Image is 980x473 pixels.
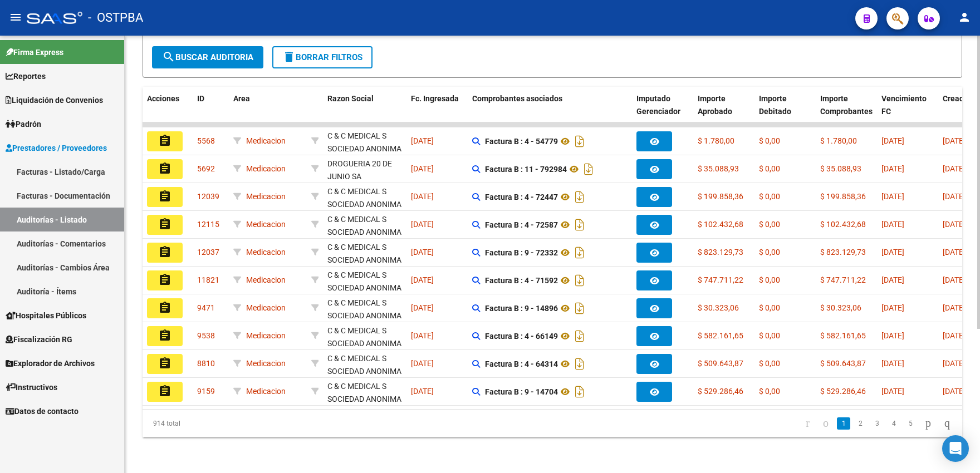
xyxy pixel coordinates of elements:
span: Medicacion [246,303,286,312]
span: $ 0,00 [759,275,780,284]
span: $ 509.643,87 [820,359,866,368]
strong: Factura B : 9 - 14896 [485,304,558,313]
span: [DATE] [411,275,434,284]
a: 3 [870,417,884,430]
div: C & C MEDICAL S SOCIEDAD ANONIMA [327,297,402,322]
span: $ 0,00 [759,192,780,201]
span: Firma Express [6,46,63,58]
span: $ 35.088,93 [820,164,861,173]
div: DROGUERIA 20 DE JUNIO SA [327,157,402,183]
span: $ 0,00 [759,220,780,229]
span: Prestadores / Proveedores [6,142,107,154]
datatable-header-cell: Fc. Ingresada [406,87,468,136]
mat-icon: assignment [158,301,171,314]
mat-icon: menu [9,11,22,24]
i: Descargar documento [572,132,587,150]
span: [DATE] [943,164,966,173]
strong: Factura B : 4 - 71592 [485,276,558,285]
li: page 4 [885,414,902,433]
span: [DATE] [411,164,434,173]
li: page 1 [835,414,852,433]
span: Comprobantes asociados [472,94,562,103]
span: $ 747.711,22 [820,275,866,284]
strong: Factura B : 4 - 54779 [485,137,558,146]
span: [DATE] [411,331,434,340]
div: C & C MEDICAL S SOCIEDAD ANONIMA [327,241,402,267]
span: [DATE] [881,387,904,396]
span: 9471 [197,303,215,312]
span: [DATE] [943,192,966,201]
i: Descargar documento [572,188,587,206]
span: Medicacion [246,275,286,284]
a: go to previous page [818,417,834,430]
span: $ 823.129,73 [820,248,866,257]
span: [DATE] [881,303,904,312]
span: $ 30.323,06 [820,303,861,312]
span: Medicacion [246,248,286,257]
span: Reportes [6,70,46,82]
div: - 30707174702 [327,241,402,264]
span: $ 102.432,68 [820,220,866,229]
i: Descargar documento [572,244,587,262]
span: Medicacion [246,387,286,396]
span: ID [197,94,204,103]
span: Medicacion [246,359,286,368]
span: Liquidación de Convenios [6,94,103,106]
span: [DATE] [943,387,966,396]
span: [DATE] [881,220,904,229]
div: C & C MEDICAL S SOCIEDAD ANONIMA [327,380,402,406]
span: Area [233,94,250,103]
span: $ 0,00 [759,387,780,396]
div: - 30707174702 [327,352,402,376]
mat-icon: assignment [158,273,171,287]
span: Instructivos [6,381,57,393]
span: Hospitales Públicos [6,309,86,322]
span: $ 529.286,46 [820,387,866,396]
i: Descargar documento [572,216,587,234]
i: Descargar documento [572,299,587,317]
span: [DATE] [881,192,904,201]
strong: Factura B : 4 - 72587 [485,220,558,229]
datatable-header-cell: Importe Aprobado [693,87,754,136]
span: $ 582.161,65 [820,331,866,340]
span: Importe Aprobado [698,94,732,116]
span: $ 1.780,00 [820,136,857,145]
div: C & C MEDICAL S SOCIEDAD ANONIMA [327,269,402,294]
div: - 30707174702 [327,213,402,237]
a: go to first page [801,417,815,430]
div: - 30707174702 [327,185,402,209]
li: page 3 [869,414,885,433]
button: Borrar Filtros [272,46,373,68]
span: $ 0,00 [759,136,780,145]
span: 9538 [197,331,215,340]
strong: Factura B : 4 - 72447 [485,193,558,201]
span: [DATE] [881,136,904,145]
datatable-header-cell: Razon Social [323,87,406,136]
div: C & C MEDICAL S SOCIEDAD ANONIMA [327,324,402,350]
span: [DATE] [411,303,434,312]
mat-icon: assignment [158,357,171,370]
span: Medicacion [246,164,286,173]
mat-icon: assignment [158,245,171,259]
i: Descargar documento [572,272,587,289]
span: [DATE] [411,248,434,257]
datatable-header-cell: Area [229,87,307,136]
datatable-header-cell: Importe Debitado [754,87,816,136]
span: 12037 [197,248,219,257]
span: Borrar Filtros [282,52,362,62]
mat-icon: assignment [158,329,171,342]
span: $ 582.161,65 [698,331,743,340]
strong: Factura B : 9 - 14704 [485,387,558,396]
li: page 2 [852,414,869,433]
span: $ 30.323,06 [698,303,739,312]
strong: Factura B : 4 - 66149 [485,332,558,341]
datatable-header-cell: Vencimiento FC [877,87,938,136]
span: $ 0,00 [759,248,780,257]
datatable-header-cell: ID [193,87,229,136]
mat-icon: assignment [158,162,171,175]
span: $ 35.088,93 [698,164,739,173]
span: [DATE] [943,275,966,284]
div: - 30707174702 [327,297,402,320]
div: Open Intercom Messenger [942,435,969,462]
span: 5692 [197,164,215,173]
